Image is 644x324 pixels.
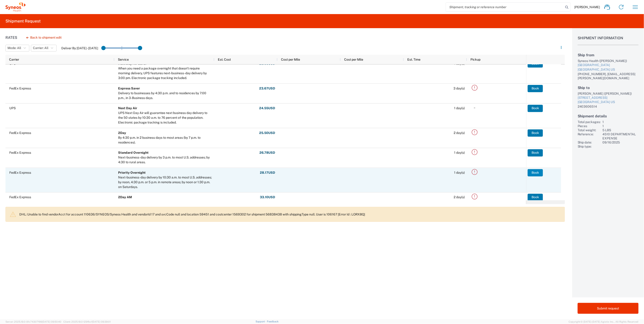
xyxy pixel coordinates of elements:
div: 1 [603,124,639,128]
div: Total packages: [578,120,601,124]
div: When you need a package overnight that doesn't require morning delivery, UPS features next-busine... [118,66,212,80]
span: 2 day(s) [454,195,465,199]
span: FedEx Express [9,171,31,174]
b: Standard Overnight [118,151,149,154]
strong: 33.10 USD [260,195,275,199]
div: Ship type: [578,144,601,148]
button: Book [528,129,543,136]
h1: Shipment Information [578,36,639,45]
a: [STREET_ADDRESS][GEOGRAPHIC_DATA] US [578,96,639,104]
a: Support [256,320,267,323]
div: Total weight: [578,128,601,132]
button: Carrier: All [31,45,57,52]
h2: Ship to [578,86,639,90]
div: Next-business-day delivery by 3 p.m. to most U.S. addresses; by 4:30 to rural areas. [118,155,212,165]
button: 28.17USD [260,169,276,176]
b: 2Day [118,131,126,135]
div: 2 business days [118,200,141,204]
button: Book [528,85,543,92]
div: [PHONE_NUMBER], [EMAIL_ADDRESS][PERSON_NAME][DOMAIN_NAME] [578,72,639,80]
div: By 4:30 p.m. in 2 business days to most areas (by 7 p.m. to residences). [118,135,212,145]
button: Book [528,105,543,112]
span: Client: 2025.19.0-129fbcf [63,320,111,323]
b: Next Day Air [118,106,137,110]
div: 1 [603,120,639,124]
b: Next Day Air Saver [118,62,147,65]
span: [DATE] 09:39:01 [92,320,111,323]
button: Submit request [578,303,639,314]
div: 4510 DEPARTMENTAL EXPENSE [603,132,639,140]
div: Ship date: [578,140,601,144]
b: Priority Overnight [118,171,146,174]
h2: Ship from [578,53,639,57]
span: 1 day(s) [454,151,465,154]
span: UPS [9,62,16,65]
span: Server: 2025.19.0-91c74307f99 [5,320,61,323]
span: FedEx Express [9,195,31,199]
strong: 23.67 USD [259,86,275,91]
p: DHL: Unable to find vendorAcct for account 110636/SYNEOS/Syneos Health and vendorId 17 and svcCod... [19,212,561,216]
button: 25.50USD [259,129,276,136]
div: [GEOGRAPHIC_DATA] US [578,67,639,72]
span: 3 day(s) [454,87,465,90]
button: Book [528,149,543,156]
div: 2403606514 [578,104,639,109]
div: Reference: [578,132,601,140]
div: UPS Next Day Air will guarantee next business day delivery to the 50 states by 10:30 a.m. to 76 p... [118,111,212,125]
span: Service [118,58,129,61]
strong: 28.17 USD [260,171,275,175]
div: 5 LBS [603,128,639,132]
button: 23.65USD [259,60,276,67]
strong: 26.78 USD [260,151,275,155]
span: Est. Cost [218,58,231,61]
strong: 24.55 USD [259,106,275,110]
span: 1 day(s) [454,62,465,65]
span: FedEx Express [9,87,31,90]
button: 33.10USD [260,194,276,201]
span: 1 day(s) [454,171,465,174]
div: [GEOGRAPHIC_DATA] [578,63,639,67]
strong: 23.65 USD [259,62,275,66]
span: Est. Time [408,58,421,61]
span: Mode: All [7,46,21,50]
div: Delivery to businesses by 4:30 p.m. and to residences by 7:00 p.m., in 3-Business days. [118,91,212,100]
b: Express Saver [118,87,140,90]
span: Cost per Mile [281,58,300,61]
div: Next-business-day delivery by 10:30 a.m. to most U.S. addresses; by noon, 4:30 p.m. or 5 p.m. in ... [118,175,212,189]
b: 2Day AM [118,195,132,199]
span: Carrier [9,58,19,61]
a: [GEOGRAPHIC_DATA][GEOGRAPHIC_DATA] US [578,63,639,72]
div: [GEOGRAPHIC_DATA] US [578,100,639,104]
span: FedEx Express [9,131,31,135]
div: 09/16/2025 [603,140,639,144]
span: Cost per Mile [344,58,363,61]
div: [PERSON_NAME] ([PERSON_NAME]) [578,92,639,96]
span: [DATE] 09:50:40 [42,320,61,323]
button: 23.67USD [259,85,276,92]
h1: Rates [5,35,17,40]
input: Shipment, tracking or reference number [446,3,564,11]
span: Carrier: All [33,46,48,50]
button: Back to shipment edit [23,34,65,42]
button: 24.55USD [259,105,276,112]
span: Copyright © [DATE]-[DATE] Agistix Inc., All Rights Reserved [569,320,639,324]
button: 26.78USD [259,149,276,156]
span: UPS [9,106,16,110]
label: Deliver By [DATE] - [DATE] [61,46,98,50]
h2: Shipment Request [5,18,41,24]
span: FedEx Express [9,151,31,154]
button: Book [528,194,543,201]
a: Feedback [267,320,278,323]
button: Book [528,60,543,67]
div: Pieces [578,124,601,128]
button: Mode: All [5,45,29,52]
div: Syneos Health ([PERSON_NAME]) [578,59,639,63]
strong: 25.50 USD [259,131,275,135]
h2: Shipment details [578,114,639,118]
span: 2 day(s) [454,131,465,135]
span: [PERSON_NAME] [574,5,600,9]
div: [STREET_ADDRESS] [578,96,639,100]
button: Book [528,169,543,176]
span: Pickup [471,58,481,61]
span: 1 day(s) [454,106,465,110]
